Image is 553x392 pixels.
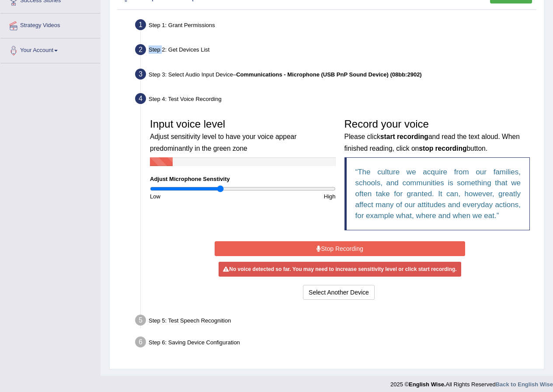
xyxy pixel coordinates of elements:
a: Strategy Videos [0,14,100,35]
div: Step 1: Grant Permissions [131,17,540,36]
b: stop recording [419,145,466,152]
button: Select Another Device [303,285,375,300]
div: Step 2: Get Devices List [131,42,540,61]
div: 2025 © All Rights Reserved [390,376,553,389]
small: Please click and read the text aloud. When finished reading, click on button. [344,133,520,152]
a: Back to English Wise [496,381,553,388]
label: Adjust Microphone Senstivity [150,175,230,183]
div: Step 6: Saving Device Configuration [131,334,540,353]
b: start recording [380,133,428,140]
small: Adjust sensitivity level to have your voice appear predominantly in the green zone [150,133,296,152]
button: Stop Recording [215,241,465,256]
h3: Record your voice [344,118,530,153]
h3: Input voice level [150,118,336,153]
a: Your Account [0,38,100,60]
div: Low [146,192,243,201]
div: High [243,192,340,201]
div: Step 3: Select Audio Input Device [131,66,540,85]
b: Communications - Microphone (USB PnP Sound Device) (08bb:2902) [236,71,422,78]
strong: English Wise. [409,381,445,388]
div: Step 4: Test Voice Recording [131,90,540,110]
span: – [233,71,422,78]
q: The culture we acquire from our families, schools, and communities is something that we often tak... [355,168,521,220]
div: No voice detected so far. You may need to increase sensitivity level or click start recording. [219,262,461,277]
div: Step 5: Test Speech Recognition [131,312,540,331]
